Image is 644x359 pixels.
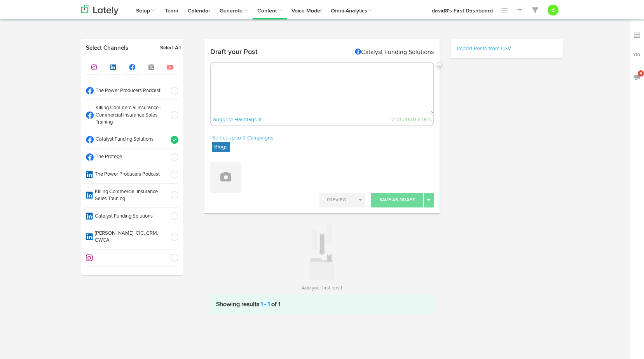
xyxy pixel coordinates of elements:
a: Select up to 3 Campaigns [212,134,274,142]
iframe: Opens a widget where you can find more information [594,336,636,355]
span: Showing results of 1 [216,301,280,308]
span: Killing Commercial Insurance Sales Training [93,188,166,203]
span: The Protege [94,153,166,161]
img: keywords_off.svg [633,31,641,39]
label: Blogs [212,142,230,152]
span: Catalyst Funding Solutions [93,213,166,220]
img: icon_add_something.svg [309,222,335,280]
span: The Power Producers Podcast [93,171,166,178]
h3: Add your first post! [199,280,445,295]
span: Killing Commercial Insurance - Commercial Insurance Sales Training [94,105,166,126]
a: 1 - 1 [261,301,270,308]
img: logo_lately_bg_light.svg [81,5,119,15]
button: Save As Draft [371,193,423,207]
a: Import Posts from CSV [457,46,511,51]
span: Catalyst Funding Solutions [94,136,166,143]
img: links_off.svg [633,51,641,59]
span: 0 of 2000 chars [391,117,431,122]
span: The Power Producers Podcast [94,87,166,95]
span: [PERSON_NAME], CIC, CRM, CWCA [93,230,166,244]
di-null: Catalyst Funding Solutions [355,49,434,56]
h4: Draft your Post [210,49,258,56]
a: Select Channels [81,44,156,52]
span: 4 [638,70,644,77]
button: Preview [319,193,355,207]
button: d [548,5,558,16]
a: Select All [160,44,181,52]
a: Suggest Hashtags # [213,117,262,122]
img: announcements_off.svg [633,73,641,81]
